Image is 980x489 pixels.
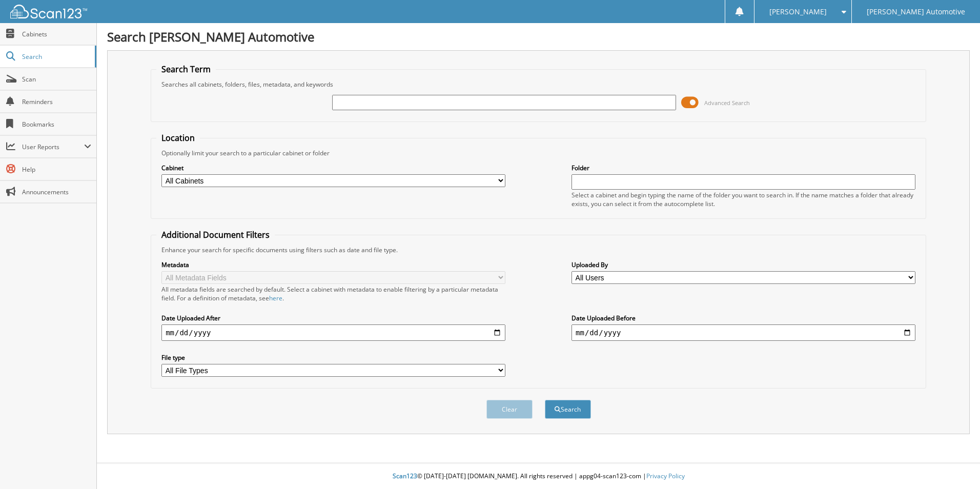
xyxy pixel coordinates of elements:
[571,314,915,322] label: Date Uploaded Before
[161,164,505,172] label: Cabinet
[22,165,91,174] span: Help
[867,9,965,15] span: [PERSON_NAME] Automotive
[161,353,505,362] label: File type
[161,260,505,269] label: Metadata
[22,120,91,129] span: Bookmarks
[156,149,921,157] div: Optionally limit your search to a particular cabinet or folder
[269,294,282,302] a: here
[156,64,216,75] legend: Search Term
[571,324,915,341] input: end
[161,285,505,302] div: All metadata fields are searched by default. Select a cabinet with metadata to enable filtering b...
[156,132,200,144] legend: Location
[10,5,87,18] img: scan123-logo-white.svg
[161,314,505,322] label: Date Uploaded After
[545,400,591,419] button: Search
[486,400,533,419] button: Clear
[646,472,685,480] a: Privacy Policy
[571,164,915,172] label: Folder
[22,52,90,61] span: Search
[393,472,417,480] span: Scan123
[571,260,915,269] label: Uploaded By
[769,9,827,15] span: [PERSON_NAME]
[22,97,91,106] span: Reminders
[156,246,921,254] div: Enhance your search for specific documents using filters such as date and file type.
[22,75,91,84] span: Scan
[97,464,980,489] div: © [DATE]-[DATE] [DOMAIN_NAME]. All rights reserved | appg04-scan123-com |
[22,30,91,38] span: Cabinets
[22,188,91,196] span: Announcements
[156,229,275,240] legend: Additional Document Filters
[22,142,84,151] span: User Reports
[571,191,915,208] div: Select a cabinet and begin typing the name of the folder you want to search in. If the name match...
[156,80,921,89] div: Searches all cabinets, folders, files, metadata, and keywords
[704,99,750,107] span: Advanced Search
[161,324,505,341] input: start
[107,28,970,45] h1: Search [PERSON_NAME] Automotive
